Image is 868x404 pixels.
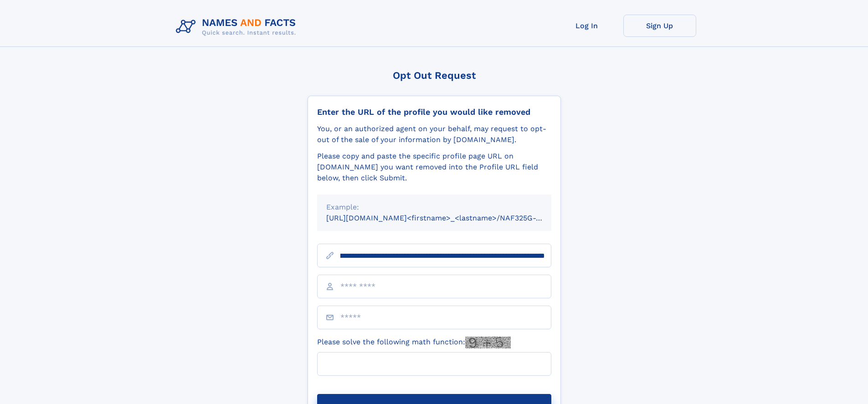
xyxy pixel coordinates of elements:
[317,107,551,117] div: Enter the URL of the profile you would like removed
[172,15,303,39] img: Logo Names and Facts
[317,337,511,348] label: Please solve the following math function:
[550,15,623,37] a: Log In
[317,123,551,145] div: You, or an authorized agent on your behalf, may request to opt-out of the sale of your informatio...
[308,70,561,81] div: Opt Out Request
[623,15,696,37] a: Sign Up
[317,151,551,184] div: Please copy and paste the specific profile page URL on [DOMAIN_NAME] you want removed into the Pr...
[326,214,569,222] small: [URL][DOMAIN_NAME]<firstname>_<lastname>/NAF325G-xxxxxxxx
[326,202,542,213] div: Example:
